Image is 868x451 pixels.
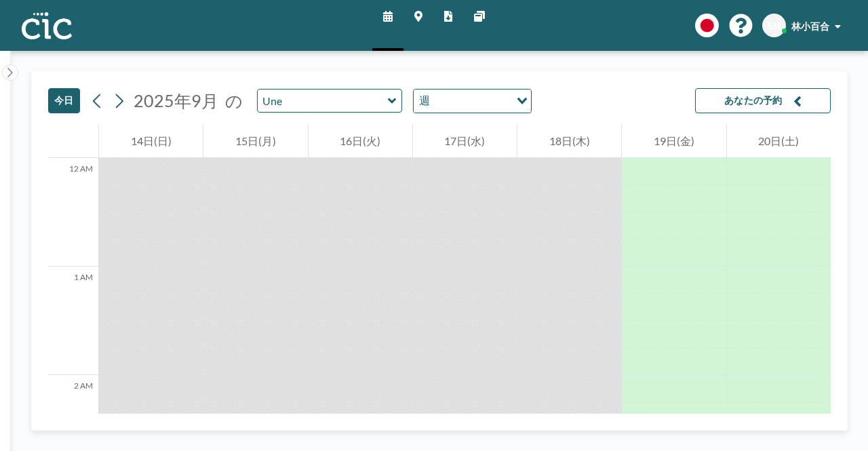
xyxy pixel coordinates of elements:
[517,124,621,158] div: 18日(木)
[22,12,72,39] img: 組織ロゴ
[695,88,831,113] button: あなたの予約
[413,124,517,158] div: 17日(水)
[48,267,98,375] div: 1 AM
[434,92,509,110] input: オプションを検索
[727,124,831,158] div: 20日(土)
[791,20,829,32] font: 林小百合
[134,90,218,111] font: 2025年9月
[258,90,388,112] input: Une
[225,90,243,111] font: の
[99,124,203,158] div: 14日(日)
[414,90,531,113] div: オプションを検索
[48,88,80,113] button: 今日
[768,20,781,31] font: SH
[419,94,430,106] font: 週
[724,94,783,106] font: あなたの予約
[48,158,98,267] div: 12 AM
[203,124,307,158] div: 15日(月)
[309,124,412,158] div: 16日(火)
[622,124,726,158] div: 19日(金)
[54,94,74,106] font: 今日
